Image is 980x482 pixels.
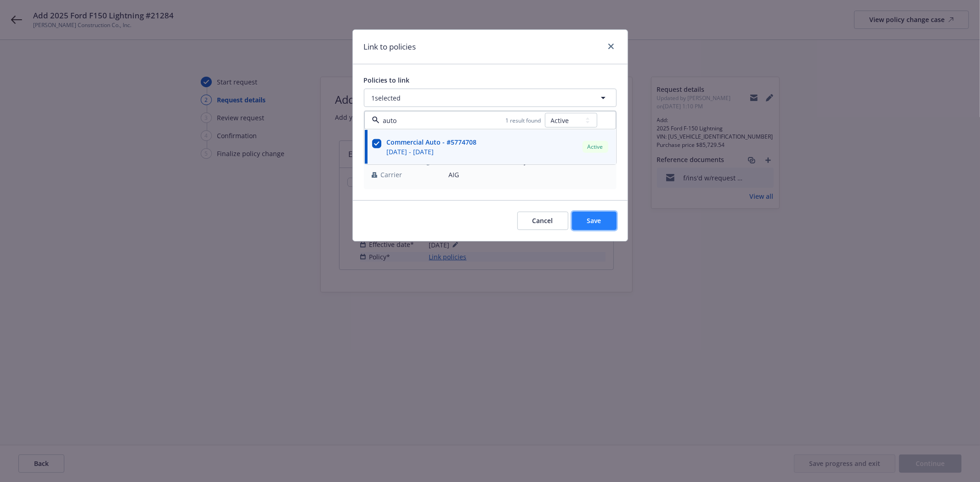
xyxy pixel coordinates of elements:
span: Active [586,143,605,151]
span: [DATE] - [DATE] [387,147,477,157]
button: Cancel [517,212,568,230]
a: close [606,41,617,52]
span: 1 result found [506,117,541,124]
span: Cancel [532,216,553,225]
button: 1selected [364,89,617,107]
span: Carrier [381,170,402,179]
span: Policies to link [364,76,410,84]
h1: Link to policies [364,41,416,53]
span: 1 selected [372,93,401,103]
strong: Commercial Auto - #5774708 [387,138,477,146]
span: Save [587,216,601,225]
button: Save [572,212,617,230]
input: Filter by keyword [380,116,506,125]
span: AIG [449,170,609,179]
